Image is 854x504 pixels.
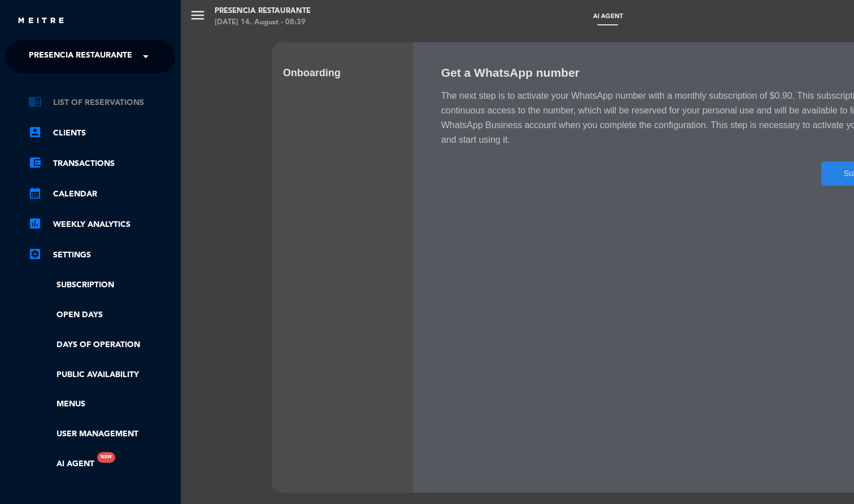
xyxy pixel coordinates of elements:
[28,279,175,292] a: Subscription
[28,187,175,201] a: calendar_monthCalendar
[28,96,175,109] a: chrome_reader_modeList of Reservations
[28,126,175,140] a: account_boxClients
[28,156,42,169] i: account_balance_wallet
[17,17,65,25] img: MEITRE
[28,157,175,170] a: account_balance_walletTransactions
[28,458,94,471] a: AI AgentNew
[28,95,42,108] i: chrome_reader_mode
[28,186,42,200] i: calendar_month
[28,248,175,262] a: Settings
[28,218,175,231] a: assessmentWeekly Analytics
[28,247,42,261] i: settings_applications
[28,369,175,382] a: Public availability
[28,217,42,230] i: assessment
[28,309,175,322] a: Open Days
[28,125,42,139] i: account_box
[28,398,175,411] a: Menus
[97,452,115,463] div: New
[28,428,175,441] a: User Management
[28,339,175,352] a: Days of operation
[29,45,132,68] span: Presencia Restaurante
